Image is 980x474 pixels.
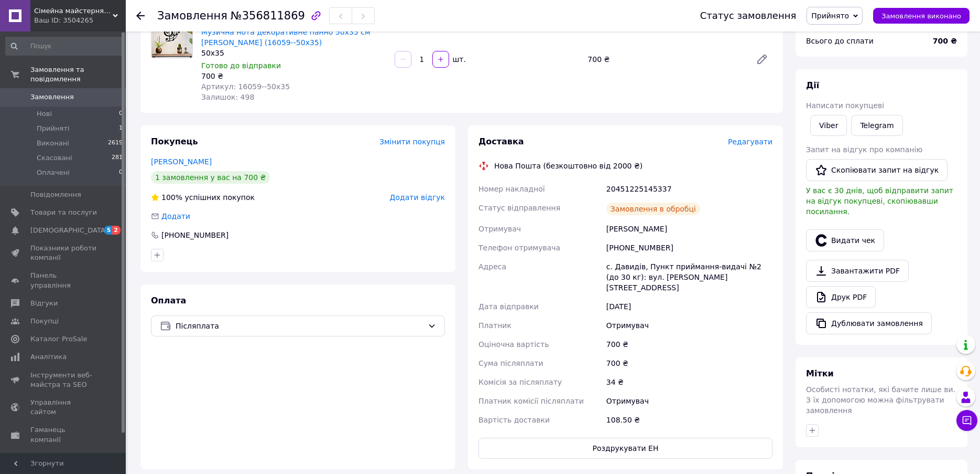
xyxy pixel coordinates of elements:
a: [PERSON_NAME] [151,157,212,166]
div: с. Давидів, Пункт приймання-видачі №2 (до 30 кг): вул. [PERSON_NAME][STREET_ADDRESS] [604,257,775,297]
span: Панель управління [30,271,97,290]
div: 700 ₴ [583,52,747,67]
button: Роздрукувати ЕН [478,438,772,459]
span: Всього до сплати [806,37,874,45]
span: 0 [119,109,123,119]
span: Товари та послуги [30,208,97,217]
span: Додати [161,212,190,220]
span: Оціночна вартість [478,340,549,349]
div: 50x35 [201,48,386,58]
div: 1 замовлення у вас на 700 ₴ [151,171,270,184]
span: [DEMOGRAPHIC_DATA] [30,226,108,235]
span: Вартість доставки [478,416,550,424]
img: Картина лофт настінний декор для дому Музична нота декоративне панно 50x35 см Woodyard (16059--50... [151,17,192,58]
span: Показники роботи компанії [30,244,97,262]
span: 2 [112,226,121,235]
span: Відгуки [30,299,58,308]
span: Отримувач [478,225,521,233]
button: Чат з покупцем [956,410,977,431]
div: Повернутися назад [136,10,145,21]
span: Прийняті [37,124,69,133]
span: Адреса [478,262,506,271]
div: 34 ₴ [604,373,775,392]
div: шт. [450,54,467,65]
span: Статус відправлення [478,204,560,212]
span: Покупці [30,317,59,326]
a: Viber [810,115,847,136]
span: Дата відправки [478,302,539,311]
div: Отримувач [604,316,775,335]
span: 281 [112,153,123,163]
div: [DATE] [604,297,775,316]
span: 0 [119,168,123,177]
span: Замовлення та повідомлення [30,65,126,84]
span: Аналітика [30,352,67,362]
div: [PERSON_NAME] [604,219,775,238]
span: Особисті нотатки, які бачите лише ви. З їх допомогою можна фільтрувати замовлення [806,385,955,415]
span: Замовлення виконано [881,12,961,20]
span: Мітки [806,368,834,378]
span: Сімейна майстерня "Woodyard" [34,6,113,16]
div: 20451225145337 [604,180,775,198]
span: Прийнято [811,12,849,20]
div: Замовлення в обробці [606,203,700,215]
span: Платник комісії післяплати [478,397,584,405]
span: Каталог ProSale [30,334,87,344]
a: Картина лофт настінний декор для дому Музична нота декоративне панно 50x35 см [PERSON_NAME] (1605... [201,17,370,47]
span: Нові [37,109,52,119]
div: Статус замовлення [700,10,797,21]
div: Отримувач [604,392,775,410]
span: Додати відгук [390,193,445,202]
div: [PHONE_NUMBER] [604,238,775,257]
span: Дії [806,80,819,90]
b: 700 ₴ [933,37,957,45]
div: Нова Пошта (безкоштовно від 2000 ₴) [492,161,645,171]
div: Ваш ID: 3504265 [34,16,126,25]
span: Замовлення [30,92,74,102]
span: Повідомлення [30,190,81,199]
a: Завантажити PDF [806,260,909,282]
a: Редагувати [752,49,772,70]
button: Видати чек [806,229,884,251]
div: 700 ₴ [604,354,775,373]
div: [PHONE_NUMBER] [160,230,230,240]
span: Гаманець компанії [30,425,97,444]
span: Змінити покупця [379,138,445,146]
span: Платник [478,321,511,330]
span: 1 [119,124,123,133]
span: Доставка [478,136,524,146]
span: Номер накладної [478,185,545,193]
span: Написати покупцеві [806,101,884,110]
span: 2619 [108,139,123,148]
div: 700 ₴ [201,71,386,81]
button: Замовлення виконано [873,8,970,24]
span: Інструменти веб-майстра та SEO [30,371,97,389]
button: Скопіювати запит на відгук [806,159,948,181]
span: №356811869 [231,9,305,22]
div: успішних покупок [151,192,255,203]
span: Залишок: 498 [201,93,254,101]
span: Виконані [37,139,69,148]
a: Telegram [851,115,902,136]
span: Управління сайтом [30,398,97,417]
button: Дублювати замовлення [806,312,932,334]
span: Комісія за післяплату [478,378,562,386]
div: 700 ₴ [604,335,775,354]
span: 5 [104,226,113,235]
input: Пошук [5,37,124,56]
span: Сума післяплати [478,359,543,367]
span: У вас є 30 днів, щоб відправити запит на відгук покупцеві, скопіювавши посилання. [806,186,953,216]
span: Телефон отримувача [478,244,560,252]
span: Артикул: 16059--50x35 [201,82,290,91]
a: Друк PDF [806,286,876,308]
span: Скасовані [37,153,72,163]
span: Покупець [151,136,198,146]
span: Оплата [151,296,186,306]
span: 100% [161,193,182,202]
span: Оплачені [37,168,70,177]
span: Редагувати [728,138,772,146]
div: 108.50 ₴ [604,410,775,429]
span: Готово до відправки [201,61,281,70]
span: Запит на відгук про компанію [806,145,922,154]
span: Замовлення [157,9,227,22]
